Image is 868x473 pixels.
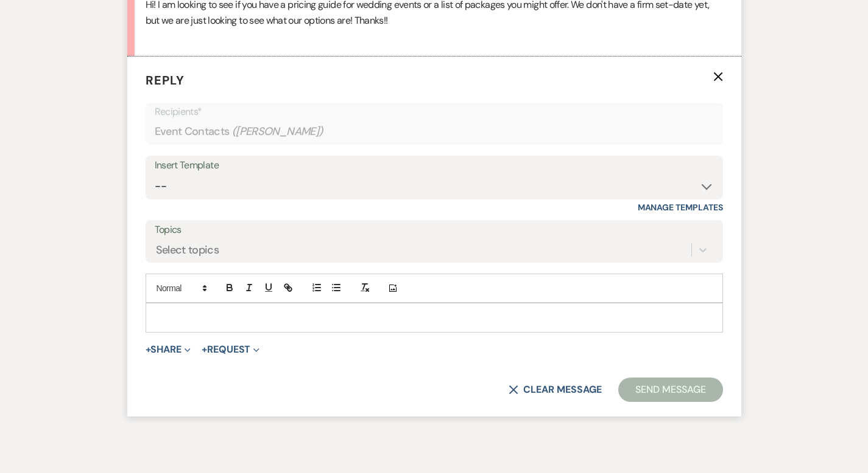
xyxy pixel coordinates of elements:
label: Topics [155,221,714,239]
span: + [202,345,207,354]
button: Request [202,345,259,354]
span: + [146,345,151,354]
a: Manage Templates [638,202,723,213]
div: Insert Template [155,157,714,174]
p: Recipients* [155,104,714,120]
span: ( [PERSON_NAME] ) [232,123,323,140]
button: Clear message [509,385,601,395]
div: Event Contacts [155,120,714,143]
div: Select topics [156,242,219,258]
button: Send Message [618,378,722,402]
span: Reply [146,72,185,88]
button: Share [146,345,191,354]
